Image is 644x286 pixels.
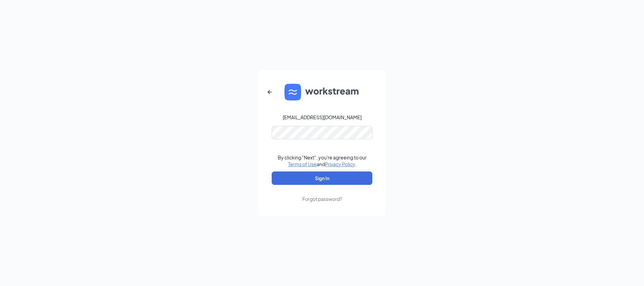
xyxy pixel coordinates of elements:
[262,84,278,100] button: ArrowLeftNew
[266,88,274,96] svg: ArrowLeftNew
[272,171,372,185] button: Sign In
[283,114,362,121] div: [EMAIL_ADDRESS][DOMAIN_NAME]
[288,161,317,167] a: Terms of Use
[302,185,342,202] a: Forgot password?
[302,196,342,202] div: Forgot password?
[278,154,367,167] div: By clicking "Next", you're agreeing to our and .
[284,84,360,100] img: WS logo and Workstream text
[325,161,355,167] a: Privacy Policy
